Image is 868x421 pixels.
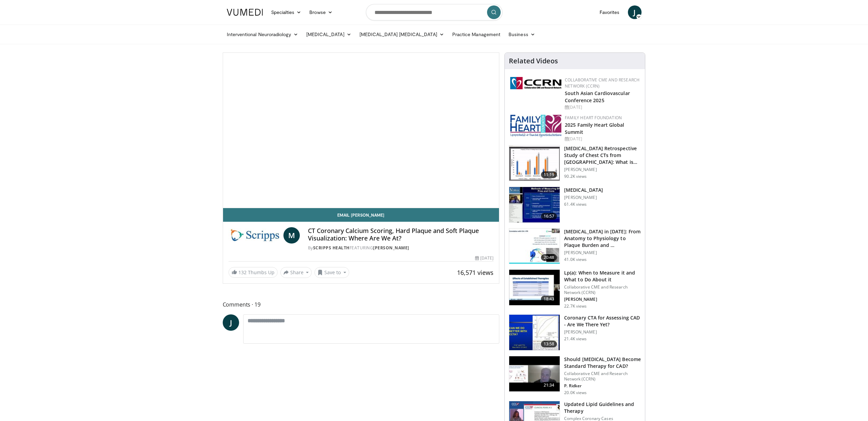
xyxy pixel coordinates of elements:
a: Practice Management [448,28,504,41]
p: [PERSON_NAME] [564,167,641,172]
img: Scripps Health [229,227,281,244]
div: [DATE] [475,255,494,261]
a: 16:57 [MEDICAL_DATA] [PERSON_NAME] 61.4K views [509,187,641,223]
p: 21.4K views [564,336,587,342]
img: 96363db5-6b1b-407f-974b-715268b29f70.jpeg.150x105_q85_autocrop_double_scale_upscale_version-0.2.jpg [510,115,561,137]
a: Specialties [267,5,306,19]
p: [PERSON_NAME] [564,297,641,302]
h4: CT Coronary Calcium Scoring, Hard Plaque and Soft Plaque Visualization: Where Are We At? [308,227,494,242]
span: Comments 19 [223,300,500,309]
span: 11:19 [541,171,557,178]
input: Search topics, interventions [366,4,502,20]
img: 7a20132b-96bf-405a-bedd-783937203c38.150x105_q85_crop-smart_upscale.jpg [509,270,560,305]
a: Collaborative CME and Research Network (CCRN) [565,77,639,89]
p: P. Ridker [564,383,641,389]
a: 21:34 Should [MEDICAL_DATA] Become Standard Therapy for CAD? Collaborative CME and Research Netwo... [509,356,641,395]
a: Browse [305,5,337,19]
a: 2025 Family Heart Global Summit [565,122,624,135]
p: 41.0K views [564,257,587,262]
img: eb63832d-2f75-457d-8c1a-bbdc90eb409c.150x105_q85_crop-smart_upscale.jpg [509,356,560,392]
p: Collaborative CME and Research Network (CCRN) [564,284,641,295]
img: a92b9a22-396b-4790-a2bb-5028b5f4e720.150x105_q85_crop-smart_upscale.jpg [509,187,560,222]
p: 20.0K views [564,390,587,395]
a: [MEDICAL_DATA] [302,28,355,41]
p: [PERSON_NAME] [564,195,603,200]
span: 21:34 [541,382,557,389]
h3: [MEDICAL_DATA] in [DATE]: From Anatomy to Physiology to Plaque Burden and … [564,228,641,249]
h3: Coronary CTA for Assessing CAD - Are We There Yet? [564,314,641,328]
p: [PERSON_NAME] [564,329,641,335]
div: By FEATURING [308,245,494,251]
div: [DATE] [565,104,639,110]
img: 823da73b-7a00-425d-bb7f-45c8b03b10c3.150x105_q85_crop-smart_upscale.jpg [509,229,560,264]
p: 90.2K views [564,174,587,179]
span: 16,571 views [457,268,494,277]
img: VuMedi Logo [227,9,263,16]
a: 11:19 [MEDICAL_DATA] Retrospective Study of Chest CTs from [GEOGRAPHIC_DATA]: What is the Re… [PE... [509,145,641,181]
span: 13:58 [541,341,557,347]
a: [MEDICAL_DATA] [MEDICAL_DATA] [355,28,448,41]
img: a04ee3ba-8487-4636-b0fb-5e8d268f3737.png.150x105_q85_autocrop_double_scale_upscale_version-0.2.png [510,77,561,89]
p: 61.4K views [564,202,587,207]
video-js: Video Player [223,53,499,208]
h3: Should [MEDICAL_DATA] Become Standard Therapy for CAD? [564,356,641,370]
p: 22.7K views [564,303,587,309]
h4: Related Videos [509,57,558,65]
img: 34b2b9a4-89e5-4b8c-b553-8a638b61a706.150x105_q85_crop-smart_upscale.jpg [509,315,560,350]
p: Collaborative CME and Research Network (CCRN) [564,371,641,382]
a: Scripps Health [313,245,350,251]
a: M [283,227,300,244]
span: 18:43 [541,296,557,302]
a: 132 Thumbs Up [229,267,278,278]
a: 20:48 [MEDICAL_DATA] in [DATE]: From Anatomy to Physiology to Plaque Burden and … [PERSON_NAME] 4... [509,228,641,264]
h3: Updated Lipid Guidelines and Therapy [564,401,641,415]
a: 13:58 Coronary CTA for Assessing CAD - Are We There Yet? [PERSON_NAME] 21.4K views [509,314,641,350]
a: J [628,5,642,19]
h3: Lp(a): When to Measure it and What to Do About it [564,269,641,283]
a: Family Heart Foundation [565,115,622,121]
a: J [223,314,239,331]
a: Interventional Neuroradiology [223,28,302,41]
img: c2eb46a3-50d3-446d-a553-a9f8510c7760.150x105_q85_crop-smart_upscale.jpg [509,145,560,181]
h3: [MEDICAL_DATA] Retrospective Study of Chest CTs from [GEOGRAPHIC_DATA]: What is the Re… [564,145,641,166]
button: Share [280,267,312,278]
span: 20:48 [541,254,557,261]
a: [PERSON_NAME] [373,245,409,251]
span: 16:57 [541,213,557,220]
div: [DATE] [565,136,639,142]
button: Save to [314,267,349,278]
p: [PERSON_NAME] [564,250,641,255]
a: 18:43 Lp(a): When to Measure it and What to Do About it Collaborative CME and Research Network (C... [509,269,641,309]
a: Email [PERSON_NAME] [223,208,499,222]
h3: [MEDICAL_DATA] [564,187,603,193]
a: Business [504,28,539,41]
a: Favorites [595,5,624,19]
a: South Asian Cardiovascular Conference 2025 [565,90,630,104]
span: 132 [238,269,247,276]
